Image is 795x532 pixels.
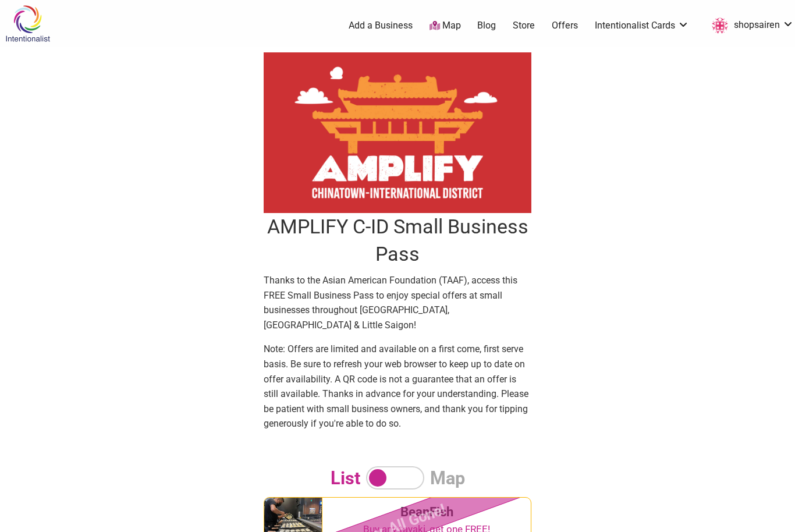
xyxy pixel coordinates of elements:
[264,342,531,431] p: Note: Offers are limited and available on a first come, first serve basis. Be sure to refresh you...
[706,15,794,36] a: shopsairen
[331,465,360,492] div: List
[349,19,413,32] a: Add a Business
[430,19,461,33] a: Map
[327,502,526,522] div: BeanFish
[513,19,535,32] a: Store
[477,19,496,32] a: Blog
[595,19,689,32] a: Intentionalist Cards
[264,52,531,213] img: AMPLIFY - Chinatown-International District
[264,273,531,332] p: Thanks to the Asian American Foundation (TAAF), access this FREE Small Business Pass to enjoy spe...
[430,465,465,492] div: Map
[552,19,578,32] a: Offers
[264,213,531,268] h1: AMPLIFY C-ID Small Business Pass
